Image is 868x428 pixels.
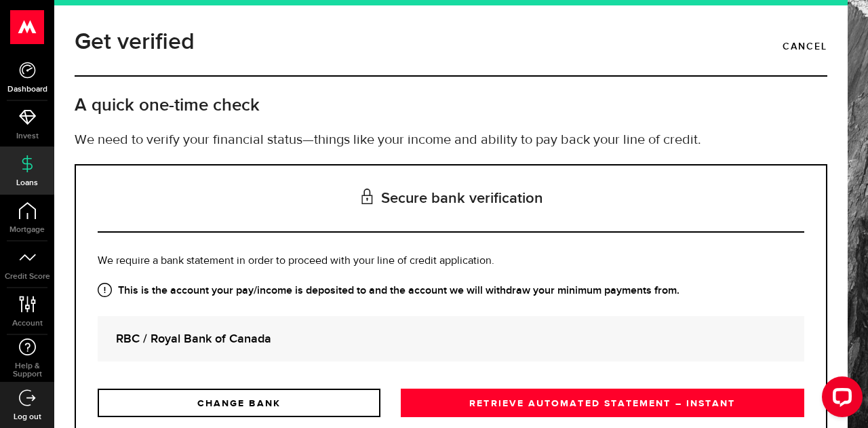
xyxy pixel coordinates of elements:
a: CHANGE BANK [98,389,380,417]
h1: Get verified [75,24,195,60]
h3: Secure bank verification [98,166,804,233]
a: Cancel [783,35,827,58]
strong: RBC / Royal Bank of Canada [116,330,786,348]
p: We need to verify your financial status—things like your income and ability to pay back your line... [75,130,827,151]
a: RETRIEVE AUTOMATED STATEMENT – INSTANT [401,389,804,417]
h2: A quick one-time check [75,94,827,117]
span: We require a bank statement in order to proceed with your line of credit application. [98,256,494,267]
iframe: LiveChat chat widget [811,371,868,428]
strong: This is the account your pay/income is deposited to and the account we will withdraw your minimum... [98,283,804,299]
